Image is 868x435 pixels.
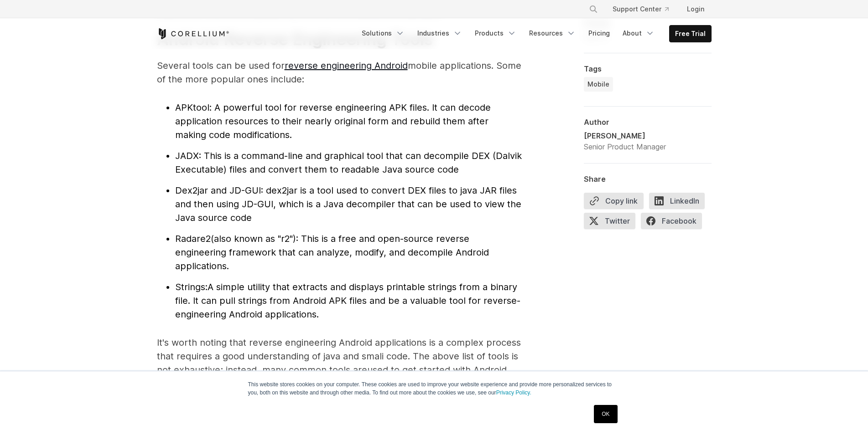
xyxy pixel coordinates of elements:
button: Copy link [584,193,644,209]
div: Share [584,174,712,184]
div: Navigation Menu [356,25,712,42]
p: Several tools can be used for mobile applications. Some of the more popular ones include: [157,59,522,86]
a: Resources [524,25,581,41]
span: Strings: [175,281,208,292]
a: Free Trial [670,26,711,42]
button: Search [585,1,602,17]
p: This website stores cookies on your computer. These cookies are used to improve your website expe... [248,380,620,397]
span: (also known as "r2"): This is a free and open-source reverse engineering framework that can analy... [175,233,489,271]
span: ; instead, many common tools are [220,364,367,375]
span: LinkedIn [649,193,705,209]
div: Navigation Menu [578,1,712,17]
div: Author [584,118,712,127]
a: reverse engineering Android [285,60,408,71]
a: Login [680,1,712,17]
a: OK [594,405,617,423]
a: Pricing [583,25,615,41]
a: Support Center [605,1,676,17]
span: Radare2 [175,233,211,244]
span: : dex2jar is a tool used to convert DEX files to java JAR files and then using JD-GUI, which is a... [175,185,521,223]
p: It's worth noting that reverse engineering Android applications is a complex process that require... [157,336,522,390]
span: A simple utility that extracts and displays printable strings from a binary file. It can pull str... [175,281,520,320]
span: u [220,364,373,375]
span: JADX [175,150,199,161]
span: : This is a command-line and graphical tool that can decompile DEX (Dalvik Executable) files and ... [175,150,522,175]
a: Corellium Home [157,28,229,39]
a: Privacy Policy. [496,389,531,396]
span: Twitter [584,213,635,229]
span: Facebook [641,213,702,229]
span: APKtool [175,102,209,113]
div: [PERSON_NAME] [584,130,666,141]
a: Mobile [584,77,613,92]
a: Facebook [641,213,707,233]
a: LinkedIn [649,193,710,213]
span: Mobile [587,80,609,89]
a: Industries [412,25,468,41]
div: Tags [584,64,712,73]
div: Senior Product Manager [584,141,666,152]
a: Twitter [584,213,641,233]
span: Dex2jar and JD-GUI [175,185,261,196]
a: Products [469,25,522,41]
a: About [617,25,660,41]
span: : A powerful tool for reverse engineering APK files. It can decode application resources to their... [175,102,491,140]
a: Solutions [356,25,410,41]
